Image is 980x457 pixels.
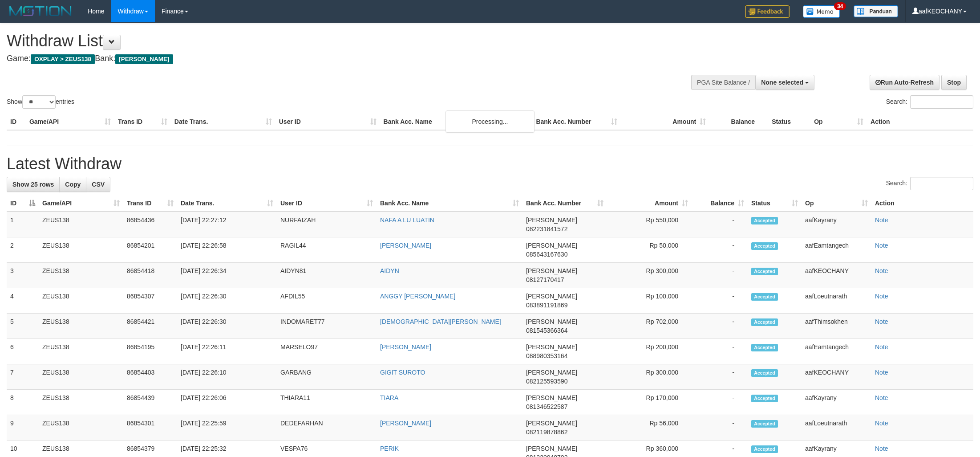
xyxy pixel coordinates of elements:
a: PERIK [380,445,399,452]
td: NURFAIZAH [277,212,377,237]
span: Copy 082125593590 to clipboard [526,378,567,385]
a: Copy [59,177,86,192]
td: aafEamtangech [802,237,871,263]
td: ZEUS138 [39,339,123,364]
td: GARBANG [277,364,377,390]
span: 34 [834,2,846,10]
span: [PERSON_NAME] [526,267,577,274]
span: [PERSON_NAME] [526,420,577,427]
span: Copy 08127170417 to clipboard [526,276,564,283]
span: Copy 083891191869 to clipboard [526,302,567,309]
td: aafKayrany [802,212,871,237]
td: RAGIL44 [277,237,377,263]
span: [PERSON_NAME] [526,293,577,300]
td: ZEUS138 [39,237,123,263]
td: AFDIL55 [277,288,377,314]
a: Note [875,369,888,376]
input: Search: [910,95,973,109]
span: Accepted [751,268,778,275]
td: - [692,288,748,314]
a: Note [875,420,888,427]
td: 86854436 [123,212,177,237]
span: [PERSON_NAME] [526,216,577,224]
a: TIARA [380,394,398,401]
span: Copy 081346522587 to clipboard [526,403,567,410]
input: Search: [910,177,973,190]
img: Feedback.jpg [745,5,790,18]
td: 86854201 [123,237,177,263]
td: 8 [7,390,39,415]
td: - [692,415,748,441]
span: Copy 082231841572 to clipboard [526,225,567,233]
th: Bank Acc. Name: activate to sort column ascending [377,195,522,212]
label: Search: [886,95,973,109]
td: Rp 100,000 [607,288,692,314]
td: [DATE] 22:27:12 [177,212,277,237]
span: Accepted [751,242,778,250]
td: [DATE] 22:26:10 [177,364,277,390]
td: aafKEOCHANY [802,364,871,390]
th: Date Trans.: activate to sort column ascending [177,195,277,212]
td: AIDYN81 [277,263,377,288]
td: - [692,237,748,263]
span: Accepted [751,445,778,453]
td: [DATE] 22:25:59 [177,415,277,441]
span: [PERSON_NAME] [526,369,577,376]
h4: Game: Bank: [7,54,644,63]
span: Accepted [751,318,778,326]
td: 86854403 [123,364,177,390]
th: ID: activate to sort column descending [7,195,39,212]
td: - [692,212,748,237]
td: 6 [7,339,39,364]
td: [DATE] 22:26:11 [177,339,277,364]
label: Search: [886,177,973,190]
span: Show 25 rows [12,181,54,188]
th: Game/API: activate to sort column ascending [39,195,123,212]
td: Rp 170,000 [607,390,692,415]
td: 86854195 [123,339,177,364]
td: - [692,314,748,339]
th: Bank Acc. Number [532,114,621,130]
span: OXPLAY > ZEUS138 [31,54,95,64]
td: 2 [7,237,39,263]
th: Balance [709,114,768,130]
img: panduan.png [854,5,898,17]
div: Processing... [445,110,535,133]
a: Note [875,293,888,300]
td: - [692,339,748,364]
td: THIARA11 [277,390,377,415]
td: 1 [7,212,39,237]
span: [PERSON_NAME] [115,54,173,64]
td: 3 [7,263,39,288]
a: Note [875,445,888,452]
a: [DEMOGRAPHIC_DATA][PERSON_NAME] [380,318,501,325]
span: [PERSON_NAME] [526,343,577,351]
span: Accepted [751,344,778,351]
td: aafLoeutnarath [802,288,871,314]
th: Status [768,114,810,130]
h1: Withdraw List [7,32,644,50]
td: 86854418 [123,263,177,288]
th: Action [867,114,973,130]
th: Game/API [26,114,114,130]
img: MOTION_logo.png [7,4,74,18]
span: Accepted [751,217,778,224]
span: Copy 081545366364 to clipboard [526,327,567,334]
td: 86854301 [123,415,177,441]
td: aafThimsokhen [802,314,871,339]
span: None selected [761,79,803,86]
td: ZEUS138 [39,364,123,390]
span: CSV [92,181,105,188]
th: Op: activate to sort column ascending [802,195,871,212]
td: ZEUS138 [39,288,123,314]
a: NAFA A LU LUATIN [380,216,434,224]
a: Note [875,394,888,401]
th: ID [7,114,26,130]
td: Rp 200,000 [607,339,692,364]
td: aafKEOCHANY [802,263,871,288]
a: Stop [941,75,967,90]
td: 86854439 [123,390,177,415]
td: aafKayrany [802,390,871,415]
th: Bank Acc. Number: activate to sort column ascending [522,195,607,212]
th: Status: activate to sort column ascending [748,195,802,212]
